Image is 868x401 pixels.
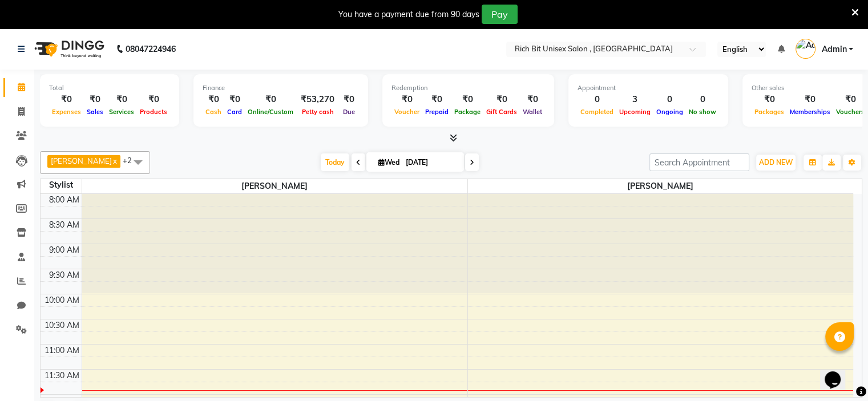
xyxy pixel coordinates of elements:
span: Card [224,108,245,116]
span: Services [106,108,137,116]
div: 10:00 AM [42,294,82,306]
b: 08047224946 [126,33,176,65]
span: Upcoming [616,108,653,116]
div: Appointment [578,83,719,93]
span: Due [340,108,358,116]
span: Products [137,108,170,116]
button: Pay [482,5,518,24]
div: ₹0 [84,93,106,106]
div: 11:00 AM [42,345,82,357]
div: Redemption [391,83,545,93]
input: 2025-09-03 [402,154,459,171]
span: Packages [752,108,787,116]
div: ₹0 [451,93,483,106]
div: Total [49,83,170,93]
span: Online/Custom [245,108,296,116]
div: ₹0 [422,93,451,106]
div: ₹0 [106,93,137,106]
div: 8:30 AM [47,219,82,231]
div: ₹0 [391,93,422,106]
div: ₹0 [339,93,359,106]
div: Stylist [41,179,82,191]
div: ₹53,270 [296,93,339,106]
span: Petty cash [299,108,337,116]
span: [PERSON_NAME] [468,179,854,193]
div: 8:00 AM [47,194,82,206]
div: 11:30 AM [42,370,82,382]
span: Completed [578,108,616,116]
button: ADD NEW [756,155,796,171]
div: ₹0 [520,93,545,106]
div: ₹0 [833,93,867,106]
span: Prepaid [422,108,451,116]
div: ₹0 [137,93,170,106]
div: 9:00 AM [47,244,82,256]
span: ADD NEW [759,158,793,167]
span: Ongoing [653,108,686,116]
div: ₹0 [203,93,224,106]
span: Today [321,153,349,171]
span: Wed [376,158,402,167]
span: Voucher [391,108,422,116]
div: ₹0 [245,93,296,106]
img: Admin [796,39,815,59]
div: ₹0 [752,93,787,106]
div: ₹0 [787,93,833,106]
span: Vouchers [833,108,867,116]
span: [PERSON_NAME] [51,156,112,165]
span: Memberships [787,108,833,116]
iframe: chat widget [820,355,857,390]
span: +2 [123,156,140,165]
span: [PERSON_NAME] [82,179,467,193]
div: 0 [653,93,686,106]
div: ₹0 [483,93,520,106]
span: Gift Cards [483,108,520,116]
img: logo [29,33,107,65]
span: Admin [821,43,846,55]
a: x [112,156,117,165]
div: 0 [578,93,616,106]
span: Package [451,108,483,116]
span: Cash [203,108,224,116]
span: No show [686,108,719,116]
div: You have a payment due from 90 days [338,9,479,21]
div: Finance [203,83,359,93]
span: Expenses [49,108,84,116]
span: Wallet [520,108,545,116]
div: 3 [616,93,653,106]
div: 0 [686,93,719,106]
div: 10:30 AM [42,319,82,331]
div: ₹0 [224,93,245,106]
span: Sales [84,108,106,116]
input: Search Appointment [649,153,749,171]
div: 9:30 AM [47,269,82,281]
div: ₹0 [49,93,84,106]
